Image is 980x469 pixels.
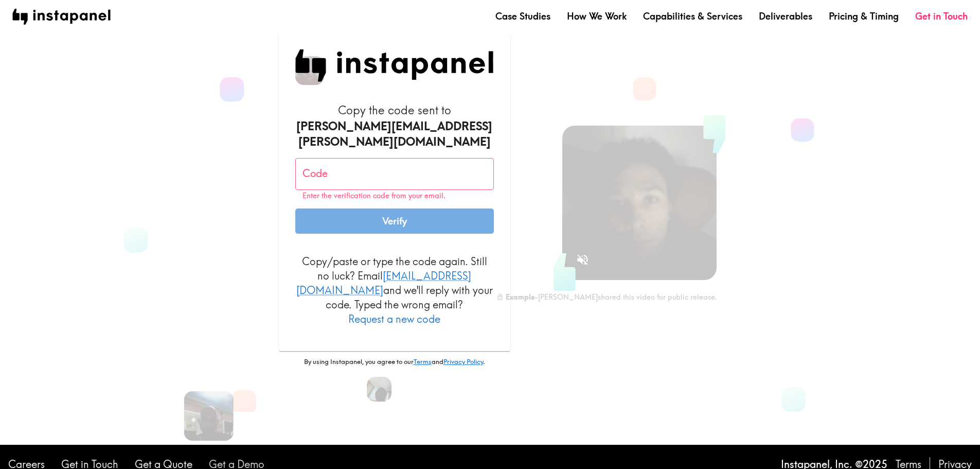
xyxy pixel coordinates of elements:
p: Enter the verification code from your email. [302,192,487,200]
a: Capabilities & Services [643,10,742,23]
a: Pricing & Timing [829,10,899,23]
a: Case Studies [495,10,550,23]
a: Get in Touch [915,10,968,23]
a: [EMAIL_ADDRESS][DOMAIN_NAME] [296,269,472,297]
img: instapanel [12,9,111,25]
a: Privacy Policy [443,357,483,366]
a: How We Work [567,10,627,23]
button: Verify [295,209,494,234]
div: - [PERSON_NAME] shared this video for public release. [496,292,717,302]
button: Sound is off [572,249,594,271]
img: Instapanel [295,49,494,82]
img: Jacqueline [367,377,391,402]
a: Terms [414,357,432,366]
img: Ari [184,391,233,441]
div: [PERSON_NAME][EMAIL_ADDRESS][PERSON_NAME][DOMAIN_NAME] [295,118,494,150]
p: By using Instapanel, you agree to our and . [279,357,510,367]
p: Copy/paste or type the code again. Still no luck? Email and we'll reply with your code. Typed the... [295,254,494,326]
a: Deliverables [759,10,812,23]
button: Request a new code [348,312,440,326]
b: Example [506,292,534,302]
h6: Copy the code sent to [295,102,494,150]
input: xxx_xxx_xxx [295,158,494,190]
